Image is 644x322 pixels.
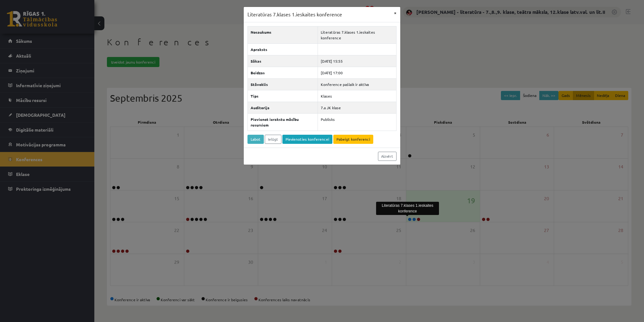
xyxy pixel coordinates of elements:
[376,202,439,215] div: Literatūras 7.klases 1.ieskaites konference
[318,90,397,102] td: Klases
[333,135,373,144] a: Pabeigt konferenci
[318,78,397,90] td: Konference pašlaik ir aktīva
[318,67,397,78] td: [DATE] 17:00
[390,7,400,19] button: ×
[248,26,318,43] th: Nosaukums
[248,113,318,131] th: Pievienot ierakstu mācību resursiem
[318,113,397,131] td: Publisks
[378,152,397,161] a: Aizvērt
[248,102,318,113] th: Auditorija
[248,90,318,102] th: Tips
[248,55,318,67] th: Sākas
[247,135,264,144] a: Labot
[318,102,397,113] td: 7.a JK klase
[247,11,342,18] h3: Literatūras 7.klases 1.ieskaites konference
[318,55,397,67] td: [DATE] 15:55
[248,67,318,78] th: Beidzas
[265,135,281,144] a: Ielūgt
[282,135,332,144] a: Pievienoties konferencei
[248,43,318,55] th: Apraksts
[318,26,397,43] td: Literatūras 7.klases 1.ieskaites konference
[248,78,318,90] th: Stāvoklis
